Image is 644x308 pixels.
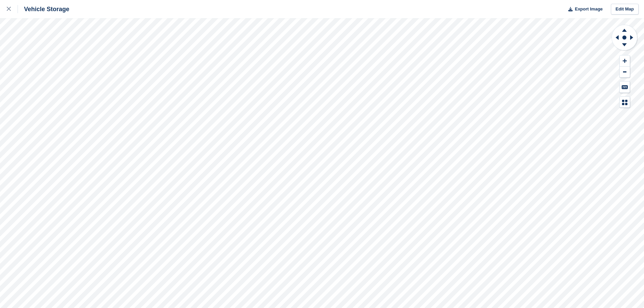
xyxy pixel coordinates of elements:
button: Zoom In [620,55,630,67]
button: Keyboard Shortcuts [620,81,630,93]
button: Map Legend [620,97,630,108]
a: Edit Map [611,4,639,15]
span: Export Image [575,6,602,13]
div: Vehicle Storage [18,5,69,13]
button: Export Image [564,4,603,15]
button: Zoom Out [620,67,630,78]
